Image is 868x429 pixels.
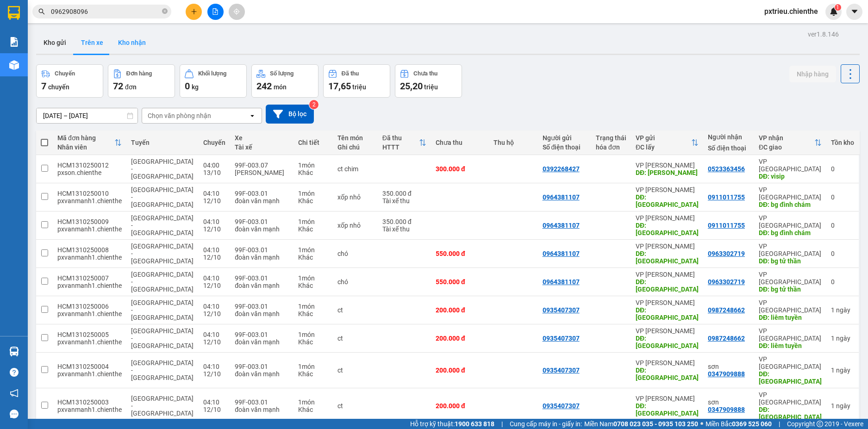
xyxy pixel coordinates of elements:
div: Chi tiết [298,139,328,146]
div: Số điện thoại [708,144,749,152]
div: pxvanmanh1.chienthe [57,197,122,205]
span: Miền Bắc [706,419,772,429]
div: 1 món [298,274,328,282]
div: DĐ: đà nẵng [636,335,699,349]
span: [GEOGRAPHIC_DATA] - [GEOGRAPHIC_DATA] [131,271,194,293]
div: đoàn văn mạnh [235,338,289,346]
div: Thu hộ [493,139,533,146]
div: sơn [708,398,749,406]
button: Chưa thu25,20 triệu [395,64,462,98]
img: solution-icon [9,37,19,47]
div: Đơn hàng [126,70,152,77]
div: 13/10 [203,169,225,176]
div: DĐ: bg đình chám [759,201,822,208]
div: ct [337,402,373,410]
div: 0 [831,222,854,229]
span: ngày [836,306,850,314]
div: 1 [831,367,854,374]
div: Khác [298,338,328,346]
button: Khối lượng0kg [180,64,247,98]
img: icon-new-feature [830,7,838,16]
div: Khối lượng [198,70,226,77]
div: 1 món [298,331,328,338]
div: DĐ: quảng ngãi [636,193,699,208]
div: chó [337,250,373,257]
div: 04:10 [203,363,225,370]
div: VP [GEOGRAPHIC_DATA] [759,391,822,406]
div: HCM1310250008 [57,246,122,254]
div: pxvanmanh1.chienthe [57,370,122,378]
div: 0963302719 [708,278,745,286]
div: VP [GEOGRAPHIC_DATA] [759,158,822,173]
div: 1 món [298,398,328,406]
span: file-add [212,8,219,15]
div: VP [GEOGRAPHIC_DATA] [759,299,822,314]
img: warehouse-icon [9,60,19,70]
div: DĐ: bồ sơn [759,370,822,385]
div: VP [GEOGRAPHIC_DATA] [759,214,822,229]
button: Nhập hàng [789,66,836,82]
div: 12/10 [203,338,225,346]
div: 99F-003.01 [235,218,289,225]
div: Nhân viên [57,143,114,151]
div: 0347909888 [708,406,745,413]
th: Toggle SortBy [378,131,431,155]
div: đoàn văn mạnh [235,370,289,378]
div: DĐ: quảng ngãi [636,250,699,265]
button: caret-down [846,4,862,20]
button: Kho nhận [111,31,153,54]
div: 99F-003.01 [235,303,289,310]
div: 0987248662 [708,306,745,314]
span: message [10,410,19,418]
div: Chọn văn phòng nhận [148,111,211,120]
span: [GEOGRAPHIC_DATA] - [GEOGRAPHIC_DATA] [131,242,194,265]
button: Chuyến7chuyến [36,64,103,98]
div: Xe [235,134,289,142]
div: VP gửi [636,134,691,142]
div: 1 món [298,162,328,169]
div: Tài xế [235,143,289,151]
div: đoàn văn mạnh [235,282,289,289]
div: Chuyến [203,139,225,146]
div: Khác [298,282,328,289]
div: 0935407307 [543,306,580,314]
th: Toggle SortBy [53,131,126,155]
input: Select a date range. [37,108,137,123]
div: 04:10 [203,274,225,282]
button: Đã thu17,65 triệu [323,64,390,98]
div: Khác [298,254,328,261]
span: pxtrieu.chienthe [757,6,825,17]
button: plus [186,4,202,20]
div: 1 [831,335,854,342]
div: DĐ: liêm tuyền [759,342,822,349]
div: 04:10 [203,246,225,254]
span: chuyến [48,83,69,91]
div: 12/10 [203,370,225,378]
div: VP [PERSON_NAME] [636,214,699,222]
div: 0347909888 [708,370,745,378]
div: 0 [831,165,854,173]
svg: open [249,112,256,119]
div: 99F-003.01 [235,398,289,406]
span: [GEOGRAPHIC_DATA] - [GEOGRAPHIC_DATA] [131,395,194,417]
div: 04:10 [203,331,225,338]
div: VP [PERSON_NAME] [636,299,699,306]
th: Toggle SortBy [631,131,703,155]
div: VP [GEOGRAPHIC_DATA] [759,355,822,370]
div: 99F-003.01 [235,190,289,197]
span: triệu [424,83,438,91]
div: 04:10 [203,190,225,197]
div: 1 [831,306,854,314]
span: món [274,83,287,91]
span: Cung cấp máy in - giấy in: [510,419,582,429]
span: plus [191,8,197,15]
button: aim [229,4,245,20]
div: 0392268427 [543,165,580,173]
div: 99F-003.01 [235,363,289,370]
span: | [779,419,780,429]
div: đoàn văn mạnh [235,310,289,317]
span: aim [233,8,240,15]
div: DĐ: quảng ngãi [636,222,699,236]
div: Người gửi [543,134,587,142]
div: 99F-003.07 [235,162,289,169]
